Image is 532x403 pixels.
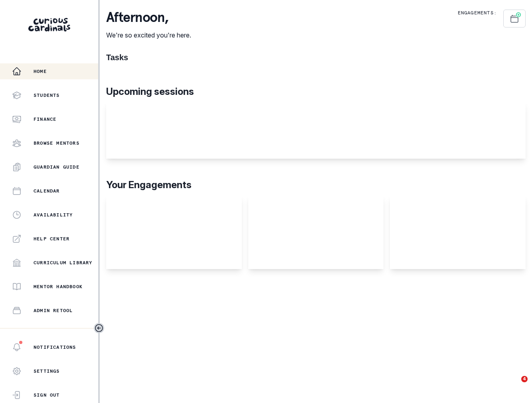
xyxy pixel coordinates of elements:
p: Sign Out [34,392,60,398]
p: Notifications [34,344,76,350]
p: Admin Retool [34,307,73,314]
p: Upcoming sessions [106,85,526,99]
span: 4 [521,376,528,382]
p: Browse Mentors [34,140,79,146]
p: Curriculum Library [34,259,93,266]
iframe: Intercom live chat [505,376,524,395]
p: Guardian Guide [34,164,79,170]
p: We're so excited you're here. [106,30,191,40]
p: Availability [34,212,73,218]
p: Home [34,68,47,75]
p: Mentor Handbook [34,283,83,290]
p: Engagements: [458,10,497,16]
h1: Tasks [106,53,526,62]
p: Your Engagements [106,178,526,192]
p: afternoon , [106,10,191,26]
p: Finance [34,116,56,122]
p: Help Center [34,236,69,242]
p: Settings [34,368,60,374]
button: Toggle sidebar [94,323,104,333]
p: Students [34,92,60,98]
img: Curious Cardinals Logo [28,18,70,31]
button: Schedule Sessions [503,10,526,28]
p: Calendar [34,188,60,194]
